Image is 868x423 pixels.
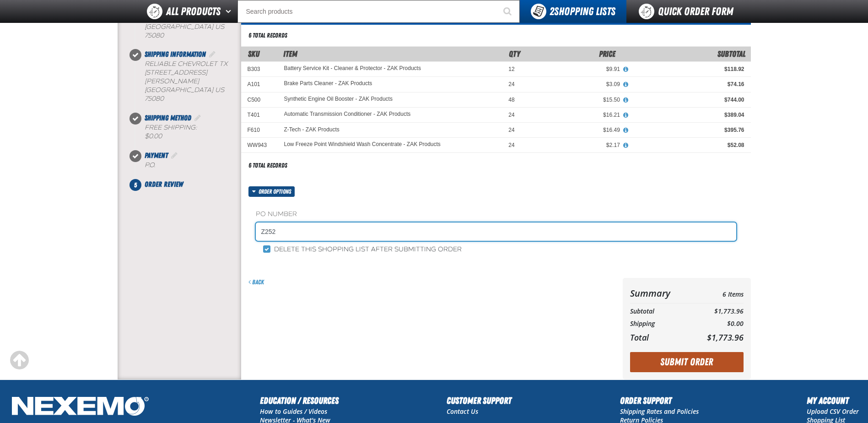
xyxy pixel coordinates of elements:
h2: Order Support [620,394,699,407]
th: Shipping [630,318,690,330]
h2: My Account [807,394,859,407]
span: US [215,86,224,94]
span: All Products [166,3,221,20]
a: How to Guides / Videos [260,407,327,416]
div: 6 total records [248,31,287,40]
li: Shipping Information. Step 2 of 5. Completed [135,49,241,112]
span: 24 [508,142,514,148]
span: Subtotal [717,49,745,59]
li: Shipping Method. Step 3 of 5. Completed [135,113,241,150]
th: Total [630,330,690,345]
button: Order options [248,186,295,197]
button: Submit Order [630,352,744,372]
div: $395.76 [633,126,744,134]
th: Subtotal [630,305,690,318]
div: $744.00 [633,96,744,103]
div: $3.09 [528,81,620,88]
span: Shopping Lists [550,5,615,18]
div: P.O. [145,161,241,170]
div: $74.16 [633,81,744,88]
li: Payment. Step 4 of 5. Completed [135,150,241,179]
button: View All Prices for Battery Service Kit - Cleaner & Protector - ZAK Products [620,65,632,74]
span: 24 [508,81,514,87]
th: Summary [630,285,690,301]
a: Upload CSV Order [807,407,859,416]
span: [GEOGRAPHIC_DATA] [145,23,213,31]
span: Reliable Chevrolet TX [145,60,227,68]
td: B303 [241,62,278,77]
a: Brake Parts Cleaner - ZAK Products [284,81,372,87]
button: View All Prices for Brake Parts Cleaner - ZAK Products [620,81,632,89]
span: [STREET_ADDRESS] [145,69,207,76]
button: View All Prices for Automatic Transmission Conditioner - ZAK Products [620,111,632,119]
div: $52.08 [633,141,744,149]
span: Shipping Method [145,114,191,122]
a: Edit Shipping Information [208,50,217,59]
button: View All Prices for Synthetic Engine Oil Booster - ZAK Products [620,96,632,104]
a: Battery Service Kit - Cleaner & Protector - ZAK Products [284,65,421,72]
div: Free Shipping: [145,124,241,141]
a: Synthetic Engine Oil Booster - ZAK Products [284,96,393,103]
span: 5 [129,179,141,191]
a: Z-Tech - ZAK Products [284,126,340,133]
a: SKU [248,49,259,59]
td: A101 [241,77,278,92]
a: Low Freeze Point Windshield Wash Concentrate - ZAK Products [284,141,441,148]
a: Contact Us [447,407,478,416]
span: [GEOGRAPHIC_DATA] [145,86,213,94]
td: WW943 [241,138,278,153]
span: US [215,23,224,31]
a: Edit Shipping Method [193,114,202,122]
td: $0.00 [689,318,743,330]
span: Qty [509,49,520,59]
span: Shipping Information [145,50,206,59]
span: [PERSON_NAME] [145,77,199,85]
span: 12 [508,66,514,72]
button: View All Prices for Z-Tech - ZAK Products [620,126,632,135]
td: C500 [241,92,278,107]
div: 6 total records [248,161,287,170]
label: Delete this shopping list after submitting order [263,245,462,254]
span: Order options [259,186,295,197]
div: $15.50 [528,96,620,103]
button: View All Prices for Low Freeze Point Windshield Wash Concentrate - ZAK Products [620,141,632,150]
div: $16.21 [528,111,620,119]
a: Edit Payment [170,151,179,160]
a: Automatic Transmission Conditioner - ZAK Products [284,111,411,118]
span: Payment [145,151,168,160]
a: Back [248,278,264,286]
bdo: 75080 [145,95,164,103]
span: 24 [508,112,514,118]
bdo: 75080 [145,32,164,39]
strong: 2 [550,5,554,18]
td: $1,773.96 [689,305,743,318]
div: $16.49 [528,126,620,134]
span: $1,773.96 [707,332,744,343]
div: Scroll to the top [9,350,29,370]
label: PO Number [256,210,736,219]
span: Price [599,49,615,59]
span: 24 [508,127,514,133]
div: $118.92 [633,65,744,73]
img: Nexemo Logo [9,394,151,421]
span: Item [283,49,297,59]
td: F610 [241,123,278,138]
div: $2.17 [528,141,620,149]
a: Shipping Rates and Policies [620,407,699,416]
input: Delete this shopping list after submitting order [263,245,270,253]
span: 48 [508,97,514,103]
strong: $0.00 [145,132,162,140]
li: Order Review. Step 5 of 5. Not Completed [135,179,241,190]
div: $389.04 [633,111,744,119]
h2: Customer Support [447,394,512,407]
span: Order Review [145,180,183,189]
h2: Education / Resources [260,394,339,407]
td: T401 [241,107,278,122]
div: $9.91 [528,65,620,73]
td: 6 Items [689,285,743,301]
